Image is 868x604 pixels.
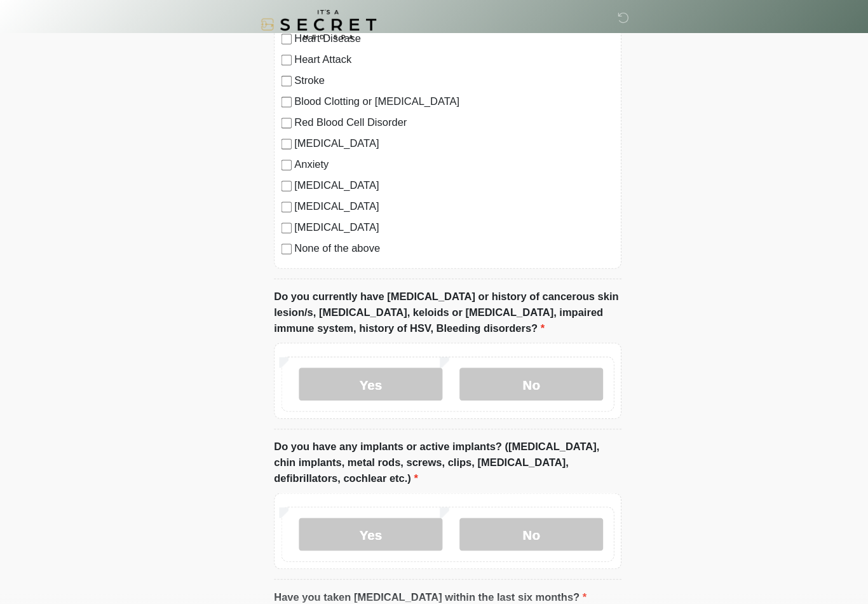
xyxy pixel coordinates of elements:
label: Yes [290,357,429,388]
input: Anxiety [273,155,283,165]
input: [MEDICAL_DATA] [273,216,283,226]
label: Anxiety [285,152,595,167]
label: No [445,357,585,388]
label: [MEDICAL_DATA] [285,172,595,188]
input: [MEDICAL_DATA] [273,196,283,206]
label: Yes [290,502,429,534]
label: [MEDICAL_DATA] [285,193,595,208]
label: Red Blood Cell Disorder [285,111,595,127]
input: None of the above [273,237,283,247]
label: Do you have any implants or active implants? ([MEDICAL_DATA], chin implants, metal rods, screws, ... [266,426,602,472]
label: None of the above [285,233,595,249]
label: [MEDICAL_DATA] [285,213,595,228]
label: Do you currently have [MEDICAL_DATA] or history of cancerous skin lesion/s, [MEDICAL_DATA], keloi... [266,280,602,326]
input: [MEDICAL_DATA] [273,135,283,145]
label: Heart Attack [285,50,595,65]
label: Stroke [285,71,595,86]
input: Blood Clotting or [MEDICAL_DATA] [273,94,283,104]
label: Blood Clotting or [MEDICAL_DATA] [285,91,595,106]
label: [MEDICAL_DATA] [285,132,595,147]
label: No [445,502,585,534]
input: Red Blood Cell Disorder [273,114,283,125]
input: Stroke [273,74,283,84]
label: Have you taken [MEDICAL_DATA] within the last six months? [266,572,569,587]
img: It's A Secret Med Spa Logo [253,10,365,38]
input: Heart Attack [273,53,283,64]
input: [MEDICAL_DATA] [273,175,283,186]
